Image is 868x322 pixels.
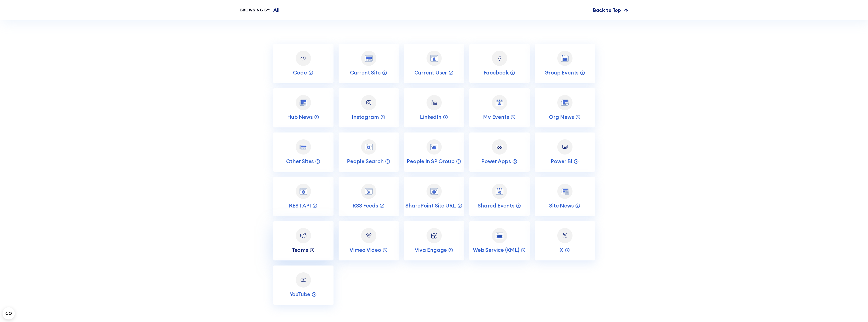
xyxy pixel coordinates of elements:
p: YouTube [290,291,310,298]
a: YouTubeYouTube [273,266,334,305]
a: LinkedInLinkedIn [404,88,464,127]
a: XX [535,221,595,260]
p: X [560,247,563,253]
p: Shared Events [478,202,514,209]
a: SharePoint Site URLSharePoint Site URL [404,177,464,216]
img: People Search [365,144,373,150]
a: REST APIREST API [273,177,334,216]
img: Site News [561,188,569,195]
a: Vimeo VideoVimeo Video [339,221,399,260]
img: My Events [496,100,503,106]
a: Current SiteCurrent Site [339,44,399,83]
img: Web Service (XML) [496,233,503,239]
img: SharePoint Site URL [430,188,438,195]
a: Back to Top [593,6,628,14]
button: Open CMP widget [3,307,15,319]
a: People SearchPeople Search [339,132,399,172]
img: LinkedIn [430,99,438,106]
a: People in SP GroupPeople in SP Group [404,132,464,172]
p: Hub News [287,113,312,120]
p: REST API [289,202,311,209]
img: Current Site [365,55,373,62]
img: Current User [430,55,438,62]
a: TeamsTeams [273,221,334,260]
p: People Search [347,158,383,165]
a: InstagramInstagram [339,88,399,127]
img: Viva Engage [430,232,438,239]
p: Vimeo Video [349,247,381,253]
a: Site NewsSite News [535,177,595,216]
img: Org News [561,100,569,106]
img: Hub News [300,100,307,106]
p: RSS Feeds [353,202,378,209]
img: Code [300,54,307,62]
a: Hub NewsHub News [273,88,334,127]
a: CodeCode [273,44,334,83]
p: Site News [549,202,574,209]
a: RSS FeedsRSS Feeds [339,177,399,216]
a: Other SitesOther Sites [273,132,334,172]
img: YouTube [300,276,307,284]
p: People in SP Group [407,158,454,165]
img: People in SP Group [430,144,438,150]
img: X [561,232,569,239]
a: Shared EventsShared Events [469,177,530,216]
a: FacebookFacebook [469,44,530,83]
a: My EventsMy Events [469,88,530,127]
p: Teams [292,247,308,253]
img: RSS Feeds [365,188,373,195]
p: Power BI [551,158,572,165]
p: Other Sites [286,158,314,165]
img: Teams [300,232,307,239]
img: Instagram [365,99,373,106]
a: Web Service (XML)Web Service (XML) [469,221,530,260]
a: Viva EngageViva Engage [404,221,464,260]
img: Power BI [561,143,569,151]
a: Power BIPower BI [535,132,595,172]
img: Group Events [561,55,569,62]
a: Current UserCurrent User [404,44,464,83]
p: Back to Top [593,6,621,14]
p: Power Apps [481,158,511,165]
iframe: Chat Widget [777,263,868,322]
p: Web Service (XML) [473,247,519,253]
a: Group EventsGroup Events [535,44,595,83]
img: Facebook [496,54,503,62]
a: Power AppsPower Apps [469,132,530,172]
p: LinkedIn [420,113,441,120]
p: Facebook [484,69,509,76]
p: Instagram [352,113,379,120]
p: My Events [483,113,509,120]
div: Browsing by: [240,7,271,13]
p: Current Site [350,69,380,76]
p: Code [293,69,307,76]
p: All [273,6,279,14]
img: Power Apps [496,143,503,151]
a: Org NewsOrg News [535,88,595,127]
p: Group Events [544,69,579,76]
img: REST API [300,188,307,195]
img: Shared Events [496,188,503,195]
p: Current User [414,69,447,76]
p: Viva Engage [415,247,447,253]
img: Vimeo Video [365,232,373,239]
p: Org News [549,113,574,120]
p: SharePoint Site URL [405,202,456,209]
img: Other Sites [300,145,307,149]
